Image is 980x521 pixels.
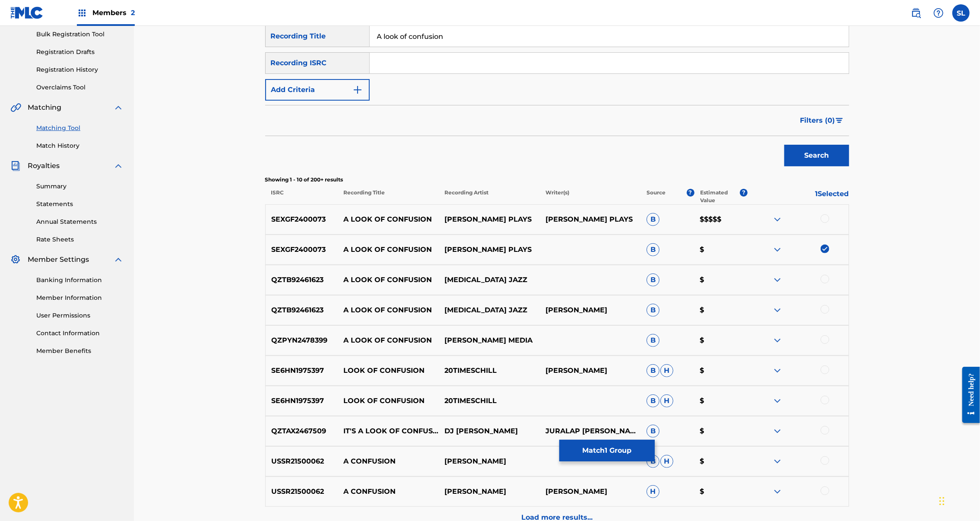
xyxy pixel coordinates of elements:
[647,304,660,317] span: B
[10,254,21,265] img: Member Settings
[266,365,338,376] p: SE6HN1975397
[647,243,660,256] span: B
[266,275,338,285] p: QZTB92461623
[660,455,673,468] span: H
[338,275,439,285] p: A LOOK OF CONFUSION
[439,426,540,436] p: DJ [PERSON_NAME]
[937,480,980,521] div: Chatt-widget
[266,426,338,436] p: QZTAX2467509
[772,335,783,346] img: expand
[10,6,44,19] img: MLC Logo
[647,364,660,377] span: B
[338,426,439,436] p: IT'S A LOOK OF CONFUSION
[694,214,748,225] p: $$$$$
[439,189,540,204] p: Recording Artist
[338,396,439,406] p: LOOK OF CONFUSION
[700,189,740,204] p: Estimated Value
[28,254,89,265] span: Member Settings
[338,365,439,376] p: LOOK OF CONFUSION
[772,426,783,436] img: expand
[439,275,540,285] p: [MEDICAL_DATA] JAZZ
[28,161,60,171] span: Royalties
[113,102,124,113] img: expand
[439,305,540,315] p: [MEDICAL_DATA] JAZZ
[694,396,748,406] p: $
[694,245,748,255] p: $
[540,189,641,204] p: Writer(s)
[338,305,439,315] p: A LOOK OF CONFUSION
[28,102,61,113] span: Matching
[265,79,370,101] button: Add Criteria
[265,25,849,171] form: Search Form
[907,4,925,22] a: Public Search
[772,456,783,467] img: expand
[772,275,783,285] img: expand
[266,486,338,497] p: USSR21500062
[36,65,124,74] a: Registration History
[772,245,783,255] img: expand
[338,456,439,467] p: A CONFUSION
[911,8,921,18] img: search
[439,486,540,497] p: [PERSON_NAME]
[36,276,124,285] a: Banking Information
[647,485,660,498] span: H
[559,440,655,461] button: Match1 Group
[10,102,21,113] img: Matching
[439,396,540,406] p: 20TIMESCHILL
[772,214,783,225] img: expand
[439,245,540,255] p: [PERSON_NAME] PLAYS
[647,273,660,286] span: B
[772,486,783,497] img: expand
[694,486,748,497] p: $
[937,480,980,521] iframe: Chat Widget
[36,311,124,320] a: User Permissions
[772,365,783,376] img: expand
[772,305,783,315] img: expand
[772,396,783,406] img: expand
[540,486,641,497] p: [PERSON_NAME]
[647,425,660,438] span: B
[694,426,748,436] p: $
[265,189,338,204] p: ISRC
[338,214,439,225] p: A LOOK OF CONFUSION
[439,335,540,346] p: [PERSON_NAME] MEDIA
[694,275,748,285] p: $
[352,85,363,95] img: 9d2ae6d4665cec9f34b9.svg
[930,4,947,22] div: Help
[687,189,695,197] span: ?
[836,118,843,123] img: filter
[266,305,338,315] p: QZTB92461623
[821,245,829,253] img: deselect
[540,305,641,315] p: [PERSON_NAME]
[265,176,849,184] p: Showing 1 - 10 of 200+ results
[694,365,748,376] p: $
[36,217,124,226] a: Annual Statements
[92,8,135,18] span: Members
[647,394,660,407] span: B
[36,200,124,209] a: Statements
[36,329,124,338] a: Contact Information
[36,182,124,191] a: Summary
[748,189,849,204] p: 1 Selected
[647,334,660,347] span: B
[952,4,970,22] div: User Menu
[338,245,439,255] p: A LOOK OF CONFUSION
[939,488,945,514] div: Dra
[647,455,660,468] span: B
[77,8,87,18] img: Top Rightsholders
[439,456,540,467] p: [PERSON_NAME]
[266,214,338,225] p: SEXGF2400073
[266,396,338,406] p: SE6HN1975397
[694,456,748,467] p: $
[113,161,124,171] img: expand
[36,141,124,150] a: Match History
[113,254,124,265] img: expand
[10,161,21,171] img: Royalties
[36,83,124,92] a: Overclaims Tool
[647,213,660,226] span: B
[956,359,980,431] iframe: Resource Center
[338,335,439,346] p: A LOOK OF CONFUSION
[647,189,666,204] p: Source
